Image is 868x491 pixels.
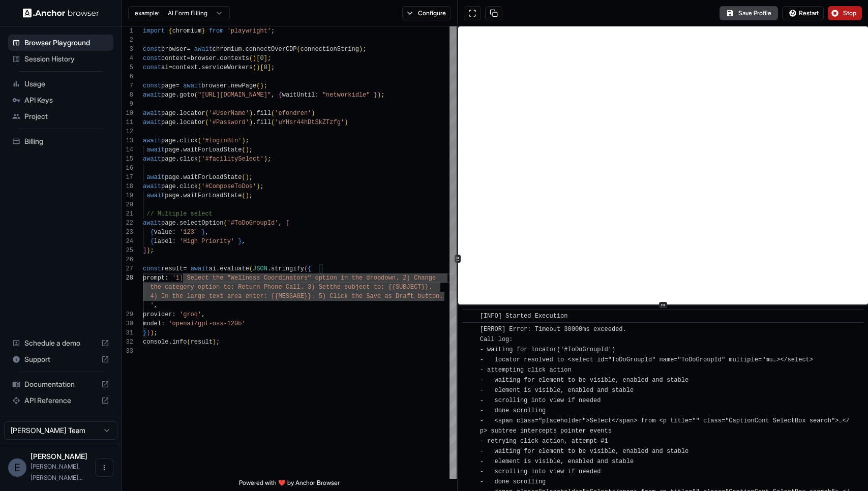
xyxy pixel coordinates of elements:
div: 17 [122,173,133,182]
div: 20 [122,200,133,209]
span: await [183,82,201,89]
button: Configure [402,6,452,20]
div: 7 [122,81,133,90]
div: 23 [122,228,133,237]
span: ( [223,220,227,227]
span: console [143,339,168,346]
div: 26 [122,255,133,264]
span: result [161,265,183,272]
span: ' [150,302,154,309]
span: ; [271,64,275,71]
span: . [176,110,179,117]
div: Support [8,351,113,367]
span: . [253,119,256,126]
span: const [143,265,161,272]
span: . [176,119,179,126]
span: ; [249,174,253,181]
span: ] [267,64,271,71]
span: ( [304,265,308,272]
span: ; [150,247,154,254]
div: E [8,458,26,477]
span: . [198,64,201,71]
span: = [176,82,179,89]
span: "[URL][DOMAIN_NAME]" [198,91,271,99]
div: 11 [122,118,133,127]
span: const [143,55,161,62]
span: ; [154,329,158,336]
span: ; [363,46,366,53]
span: page [161,220,176,227]
span: await [194,46,213,53]
span: , [242,238,245,245]
span: ) [246,174,249,181]
span: context [161,55,187,62]
span: goto [179,91,194,99]
span: contexts [220,55,249,62]
span: ( [242,174,245,181]
span: '#ComposeToDos' [201,183,256,190]
span: Support [24,354,97,364]
span: await [143,91,161,99]
span: ​ [467,311,472,321]
span: , [278,220,282,227]
span: ( [249,55,253,62]
span: page [161,110,176,117]
div: Schedule a demo [8,335,113,351]
span: ) [213,339,216,346]
span: await [143,110,161,117]
span: page [165,146,179,154]
div: 15 [122,155,133,164]
div: 31 [122,328,133,337]
span: result [191,339,213,346]
button: Open menu [95,458,113,477]
span: connectionString [301,46,359,53]
span: ( [253,64,256,71]
span: newPage [231,82,256,89]
span: '#facilitySelect' [201,156,263,163]
div: Browser Playground [8,35,113,51]
span: Restart [799,9,819,17]
span: ; [381,91,384,99]
span: ( [198,137,201,144]
span: 'playwright' [227,27,271,35]
span: JSON [253,265,267,272]
span: ​ [467,324,472,334]
span: selectOption [179,220,223,227]
span: Stop [843,9,857,17]
span: ; [267,55,271,62]
span: { [278,91,282,99]
span: ) [253,55,256,62]
div: 6 [122,72,133,81]
span: [ [286,220,289,227]
div: Usage [8,76,113,92]
span: waitForLoadState [183,146,242,154]
span: = [187,46,190,53]
span: ( [198,156,201,163]
span: page [161,82,176,89]
span: waitForLoadState [183,192,242,199]
span: "networkidle" [322,91,370,99]
div: 24 [122,237,133,246]
span: ai [209,265,216,272]
span: await [146,192,165,199]
div: 5 [122,63,133,72]
div: 4 [122,54,133,63]
div: 2 [122,36,133,45]
span: page [161,137,176,144]
span: ( [297,46,301,53]
span: { [168,27,172,35]
span: browser [191,55,216,62]
span: ) [260,82,264,89]
span: . [176,183,179,190]
span: . [227,82,231,89]
span: eric.n.fondren@gmail.com [31,463,83,481]
span: = [168,64,172,71]
div: 30 [122,319,133,328]
span: ) [256,64,260,71]
span: page [161,183,176,190]
span: ( [187,339,190,346]
span: stringify [271,265,304,272]
span: ( [271,119,275,126]
span: '123' [179,229,198,236]
span: ; [246,137,249,144]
